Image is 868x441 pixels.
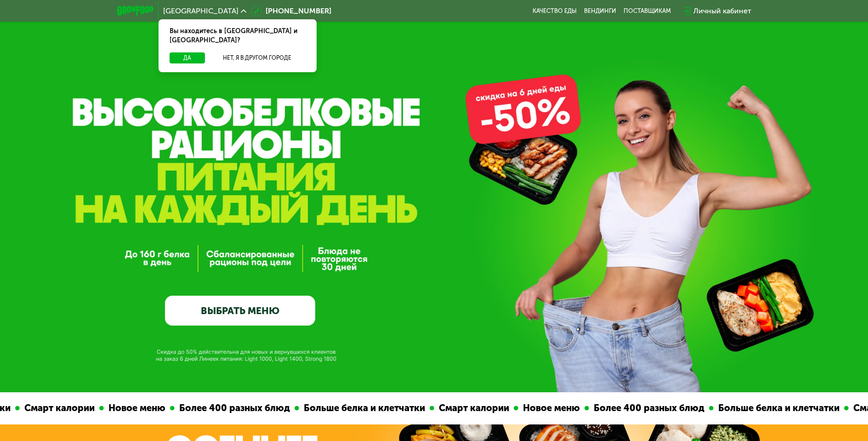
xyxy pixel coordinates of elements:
div: Новое меню [103,401,170,415]
button: Нет, я в другом городе [209,52,306,63]
div: Более 400 разных блюд [174,401,294,415]
span: [GEOGRAPHIC_DATA] [163,7,238,15]
div: Больше белка и клетчатки [299,401,429,415]
div: Новое меню [518,401,584,415]
button: Да [170,52,205,63]
div: Более 400 разных блюд [589,401,709,415]
a: [PHONE_NUMBER] [251,6,331,17]
a: ВЫБРАТЬ МЕНЮ [165,296,315,326]
div: Смарт калории [19,401,99,415]
div: Вы находитесь в [GEOGRAPHIC_DATA] и [GEOGRAPHIC_DATA]? [159,19,317,52]
a: Качество еды [533,7,577,15]
div: Личный кабинет [693,6,751,17]
a: Вендинги [584,7,616,15]
div: поставщикам [624,7,671,15]
div: Больше белка и клетчатки [713,401,844,415]
div: Смарт калории [434,401,513,415]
